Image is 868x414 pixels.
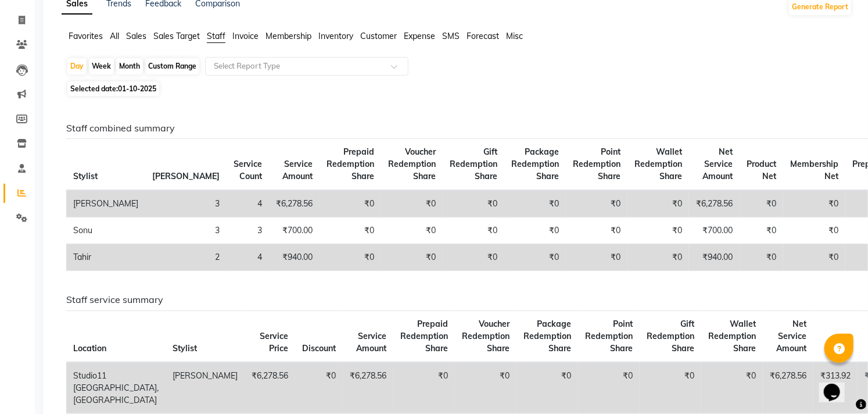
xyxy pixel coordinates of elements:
span: Favorites [69,31,103,41]
td: ₹6,278.56 [343,362,393,414]
td: [PERSON_NAME] [166,362,245,414]
td: ₹0 [393,362,455,414]
td: ₹0 [320,244,381,271]
td: ₹700.00 [269,217,320,244]
span: Package Redemption Share [523,319,571,354]
span: Stylist [73,171,98,181]
span: Gift Redemption Share [647,319,694,354]
span: Membership Net [790,159,838,181]
div: Custom Range [145,58,199,74]
td: Sonu [66,217,145,244]
td: 3 [145,190,227,217]
td: ₹6,278.56 [689,190,740,217]
td: ₹0 [295,362,343,414]
td: 3 [145,217,227,244]
td: ₹0 [627,190,689,217]
span: Customer [360,31,397,41]
h6: Staff service summary [66,294,843,305]
td: ₹0 [783,217,845,244]
td: ₹0 [566,217,627,244]
h6: Staff combined summary [66,123,843,134]
span: Expense [404,31,435,41]
td: ₹0 [443,190,504,217]
span: Selected date: [67,81,159,96]
td: ₹0 [566,190,627,217]
span: Service Price [260,331,288,354]
span: All [110,31,119,41]
span: Package Redemption Share [511,147,559,181]
span: Forecast [467,31,499,41]
td: ₹0 [701,362,763,414]
td: ₹0 [455,362,517,414]
td: Studio11 [GEOGRAPHIC_DATA], [GEOGRAPHIC_DATA] [66,362,166,414]
td: ₹0 [578,362,640,414]
td: ₹0 [627,217,689,244]
td: ₹0 [783,190,845,217]
td: 4 [227,244,269,271]
td: ₹940.00 [269,244,320,271]
td: ₹0 [504,244,566,271]
td: ₹0 [443,244,504,271]
span: Voucher Redemption Share [462,319,510,354]
td: 2 [145,244,227,271]
span: Invoice [232,31,259,41]
span: Misc [506,31,523,41]
td: ₹6,278.56 [269,190,320,217]
span: Service Amount [356,331,386,354]
td: ₹313.92 [813,362,858,414]
td: ₹6,278.56 [763,362,813,414]
span: Point Redemption Share [585,319,633,354]
iframe: chat widget [819,367,856,402]
span: Product Net [747,159,776,181]
td: Tahir [66,244,145,271]
td: ₹0 [443,217,504,244]
span: Voucher Redemption Share [388,147,436,181]
td: ₹0 [740,190,783,217]
span: Service Amount [282,159,313,181]
td: ₹940.00 [689,244,740,271]
td: ₹0 [504,217,566,244]
span: Wallet Redemption Share [708,319,756,354]
td: [PERSON_NAME] [66,190,145,217]
td: 3 [227,217,269,244]
td: 4 [227,190,269,217]
td: ₹0 [627,244,689,271]
span: Staff [207,31,225,41]
td: ₹0 [320,217,381,244]
td: ₹0 [566,244,627,271]
span: Net Service Amount [702,147,733,181]
span: Sales Target [153,31,200,41]
td: ₹0 [381,190,443,217]
span: Discount [302,343,336,354]
td: ₹700.00 [689,217,740,244]
td: ₹0 [320,190,381,217]
div: Week [89,58,114,74]
span: Prepaid Redemption Share [327,147,374,181]
td: ₹0 [517,362,578,414]
td: ₹0 [740,244,783,271]
div: Day [67,58,87,74]
span: Net Service Amount [776,319,806,354]
td: ₹0 [640,362,701,414]
span: Wallet Redemption Share [634,147,682,181]
td: ₹0 [740,217,783,244]
td: ₹0 [381,244,443,271]
span: [PERSON_NAME] [152,171,220,181]
div: Month [116,58,143,74]
span: Stylist [173,343,197,354]
td: ₹6,278.56 [245,362,295,414]
td: ₹0 [504,190,566,217]
span: Prepaid Redemption Share [400,319,448,354]
span: Location [73,343,106,354]
span: Membership [266,31,311,41]
span: SMS [442,31,460,41]
span: Gift Redemption Share [450,147,497,181]
td: ₹0 [381,217,443,244]
span: 01-10-2025 [118,84,156,93]
span: Service Count [234,159,262,181]
td: ₹0 [783,244,845,271]
span: Inventory [318,31,353,41]
span: Point Redemption Share [573,147,620,181]
span: Sales [126,31,146,41]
